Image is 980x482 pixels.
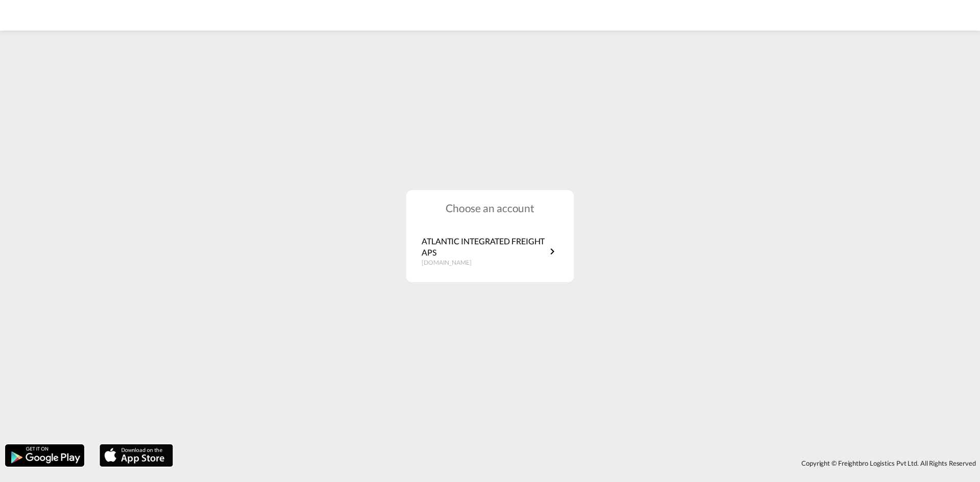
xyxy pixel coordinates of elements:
[99,443,174,468] img: apple.png
[178,454,980,472] div: Copyright © Freightbro Logistics Pvt Ltd. All Rights Reserved
[422,236,558,267] a: ATLANTIC INTEGRATED FREIGHT APS[DOMAIN_NAME]
[546,245,558,258] md-icon: icon-chevron-right
[422,259,546,267] p: [DOMAIN_NAME]
[406,200,574,215] h1: Choose an account
[4,443,85,468] img: google.png
[422,236,546,259] p: ATLANTIC INTEGRATED FREIGHT APS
